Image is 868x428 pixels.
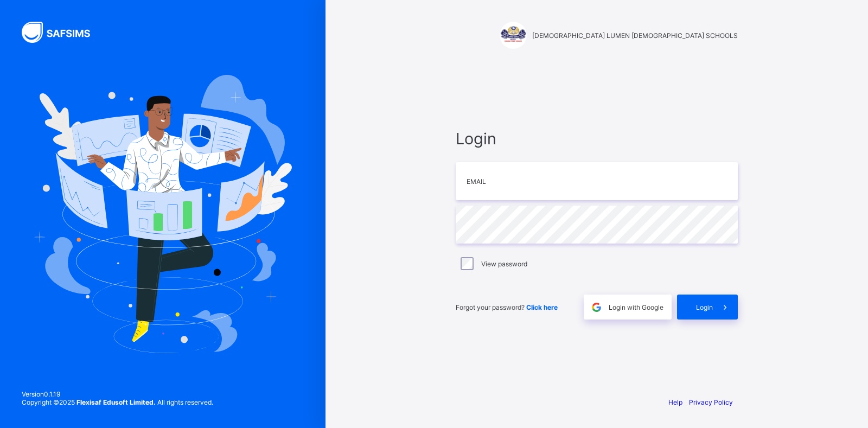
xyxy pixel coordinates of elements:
[689,398,733,406] a: Privacy Policy
[526,303,558,311] a: Click here
[481,260,527,268] label: View password
[590,301,603,314] img: google.396cfc9801f0270233282035f929180a.svg
[609,303,663,311] span: Login with Google
[456,129,738,148] span: Login
[22,22,103,43] img: SAFSIMS Logo
[532,31,738,40] span: [DEMOGRAPHIC_DATA] LUMEN [DEMOGRAPHIC_DATA] SCHOOLS
[22,390,213,398] span: Version 0.1.19
[34,75,292,353] img: Hero Image
[76,398,156,406] strong: Flexisaf Edusoft Limited.
[668,398,682,406] a: Help
[456,303,558,311] span: Forgot your password?
[696,303,713,311] span: Login
[22,398,213,406] span: Copyright © 2025 All rights reserved.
